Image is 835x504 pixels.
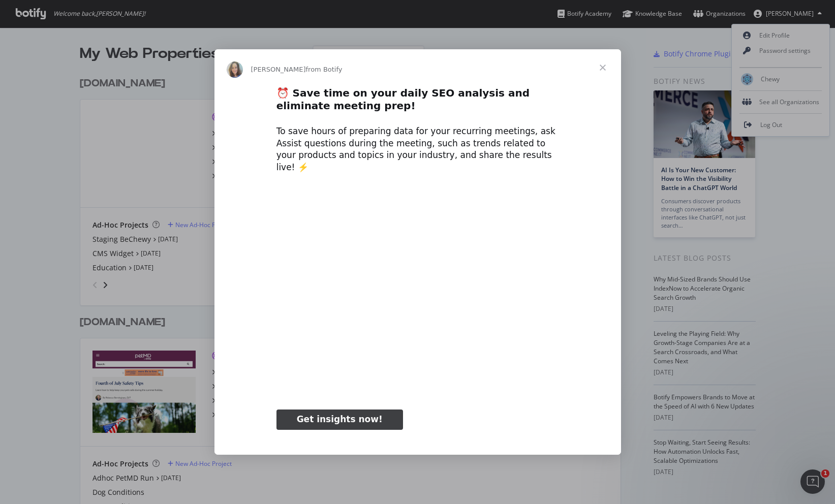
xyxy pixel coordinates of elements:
svg: Pause [285,392,297,404]
span: Close [584,49,621,86]
span: [PERSON_NAME] [251,66,306,73]
div: To save hours of preparing data for your recurring meetings, ask Assist questions during the meet... [276,125,559,174]
div: 00:27 [518,388,536,408]
h2: ⏰ Save time on your daily SEO analysis and eliminate meeting prep! [276,86,559,118]
img: Profile image for Colleen [227,61,243,78]
a: Get insights now! [276,409,403,430]
video: Play video [206,182,630,394]
span: Get insights now! [297,414,383,424]
div: Play sound [541,393,552,404]
span: from Botify [306,66,343,73]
